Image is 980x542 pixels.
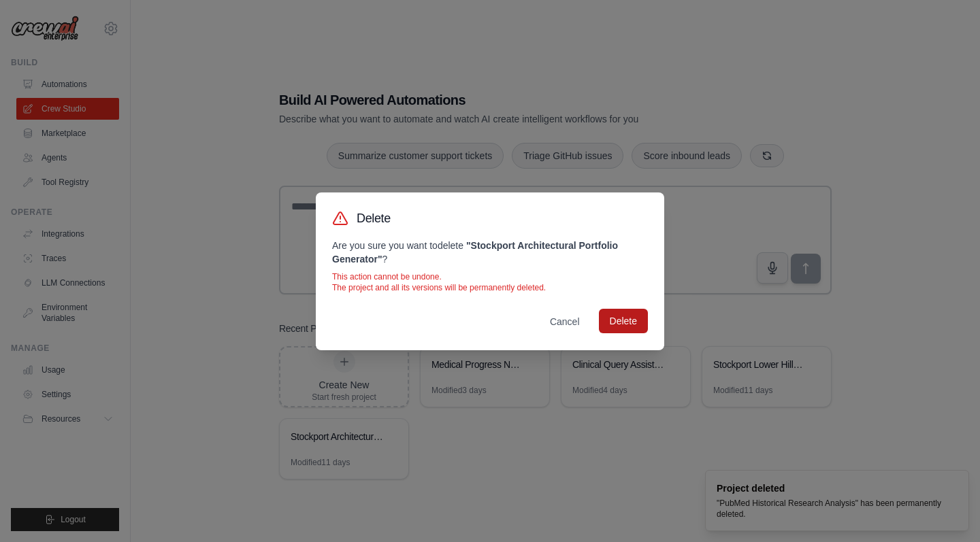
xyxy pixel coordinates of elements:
h3: Delete [357,209,391,228]
button: Cancel [539,309,591,334]
button: Delete [599,309,648,333]
strong: " Stockport Architectural Portfolio Generator " [332,240,618,265]
p: The project and all its versions will be permanently deleted. [332,282,648,293]
p: This action cannot be undone. [332,271,648,282]
p: Are you sure you want to delete ? [332,239,648,266]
